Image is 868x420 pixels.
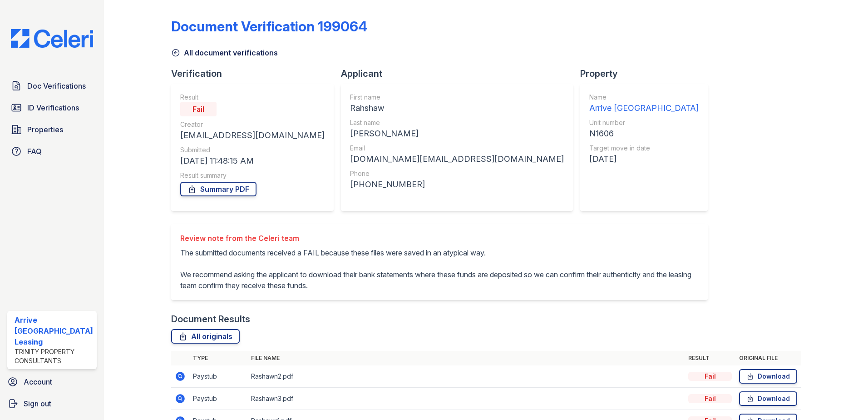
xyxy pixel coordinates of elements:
[180,155,325,167] div: [DATE] 11:48:15 AM
[247,388,685,410] td: Rashawn3.pdf
[7,99,97,117] a: ID Verifications
[171,47,278,58] a: All document verifications
[341,67,580,80] div: Applicant
[7,142,97,160] a: FAQ
[4,373,100,391] a: Account
[171,313,250,325] div: Document Results
[739,391,797,406] a: Download
[350,169,564,178] div: Phone
[350,127,564,140] div: [PERSON_NAME]
[7,77,97,95] a: Doc Verifications
[7,120,97,139] a: Properties
[189,365,247,388] td: Paystub
[589,127,699,140] div: N1606
[189,388,247,410] td: Paystub
[350,93,564,102] div: First name
[27,102,79,113] span: ID Verifications
[350,144,564,153] div: Email
[350,102,564,115] div: Rahshaw
[247,365,685,388] td: Rashawn2.pdf
[24,376,52,387] span: Account
[15,347,93,365] div: Trinity Property Consultants
[180,120,325,129] div: Creator
[180,129,325,142] div: [EMAIL_ADDRESS][DOMAIN_NAME]
[739,369,797,384] a: Download
[688,394,732,403] div: Fail
[27,146,42,157] span: FAQ
[830,384,859,411] iframe: chat widget
[688,372,732,381] div: Fail
[589,102,699,115] div: Arrive [GEOGRAPHIC_DATA]
[24,398,51,409] span: Sign out
[589,144,699,153] div: Target move in date
[685,351,735,365] th: Result
[189,351,247,365] th: Type
[15,315,93,347] div: Arrive [GEOGRAPHIC_DATA] Leasing
[350,178,564,191] div: [PHONE_NUMBER]
[589,118,699,127] div: Unit number
[180,102,217,116] div: Fail
[4,29,100,48] img: CE_Logo_Blue-a8612792a0a2168367f1c8372b55b34899dd931a85d93a1a3d3e32e68fde9ad4.png
[171,18,367,35] div: Document Verification 199064
[180,233,699,244] div: Review note from the Celeri team
[735,351,801,365] th: Original file
[350,153,564,165] div: [DOMAIN_NAME][EMAIL_ADDRESS][DOMAIN_NAME]
[180,171,325,180] div: Result summary
[580,67,715,80] div: Property
[247,351,685,365] th: File name
[589,93,699,115] a: Name Arrive [GEOGRAPHIC_DATA]
[180,182,256,196] a: Summary PDF
[171,329,240,344] a: All originals
[27,124,63,135] span: Properties
[180,145,325,155] div: Submitted
[350,118,564,127] div: Last name
[589,153,699,165] div: [DATE]
[589,93,699,102] div: Name
[180,93,325,102] div: Result
[4,395,100,413] a: Sign out
[180,247,699,291] p: The submitted documents received a FAIL because these files were saved in an atypical way. We rec...
[27,80,86,91] span: Doc Verifications
[171,67,341,80] div: Verification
